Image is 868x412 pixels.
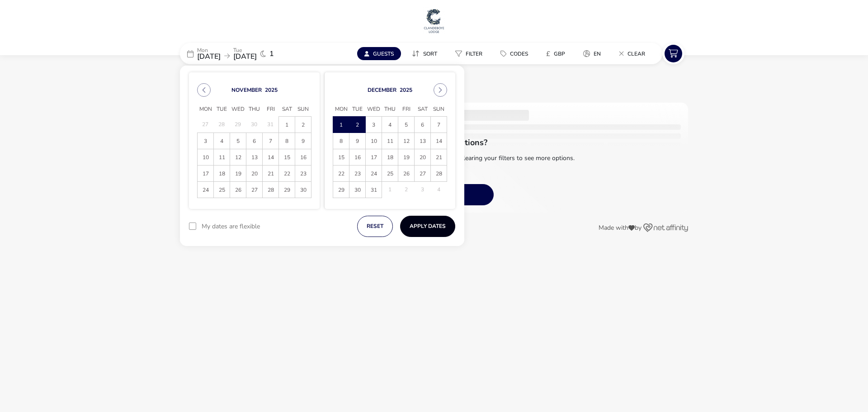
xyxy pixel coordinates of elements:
td: 27 [415,166,431,182]
span: 18 [214,166,229,182]
span: Codes [510,50,528,57]
td: 30 [349,182,366,198]
span: Mon [333,103,349,116]
p: Tue [233,47,257,53]
td: 13 [415,133,431,149]
td: 3 [198,133,214,149]
td: 13 [246,149,263,166]
button: Filter [448,47,490,60]
td: 2 [398,182,415,198]
span: 25 [214,182,229,198]
span: 17 [198,166,213,182]
td: 29 [333,182,349,198]
button: Apply Dates [400,216,455,237]
span: 22 [279,166,294,182]
naf-pibe-menu-bar-item: Guests [357,47,405,60]
button: Codes [493,47,535,60]
td: 21 [263,166,279,182]
td: 20 [415,149,431,166]
td: 10 [198,149,214,166]
td: 16 [349,149,366,166]
td: 4 [431,182,447,198]
span: 25 [382,166,397,182]
span: 2 [350,117,365,133]
td: 9 [295,133,311,149]
span: 10 [366,133,381,149]
td: 27 [198,117,214,133]
td: 11 [214,149,230,166]
span: 12 [231,150,245,166]
span: Fri [398,103,415,116]
span: Thu [382,103,398,116]
span: 10 [198,150,213,166]
td: 23 [295,166,311,182]
span: Mon [198,103,214,116]
td: 1 [279,117,295,133]
span: 24 [198,182,213,198]
td: 12 [398,133,415,149]
img: Main Website [423,7,445,34]
td: 25 [382,166,398,182]
span: 15 [334,150,349,166]
span: Sat [279,103,295,116]
button: Choose Year [400,86,412,94]
span: 11 [214,150,229,166]
span: 6 [247,133,262,149]
span: 5 [231,133,245,149]
span: 17 [366,150,381,166]
button: Clear [612,47,652,60]
span: 9 [296,133,311,149]
span: Sun [431,103,447,116]
span: 2 [296,117,311,133]
button: Next Month [434,83,447,97]
span: 26 [399,166,414,182]
span: 20 [247,166,262,182]
span: [DATE] [233,52,257,62]
button: Guests [357,47,401,60]
span: [DATE] [197,52,221,62]
td: 15 [333,149,349,166]
td: 18 [382,149,398,166]
span: 11 [382,133,397,149]
naf-pibe-menu-bar-item: Sort [405,47,448,60]
i: £ [546,49,550,58]
span: 8 [334,133,349,149]
td: 6 [246,133,263,149]
td: 26 [230,182,246,198]
span: Wed [230,103,246,116]
span: 3 [198,133,213,149]
td: 10 [366,133,382,149]
span: 19 [399,150,414,166]
span: 14 [431,133,446,149]
td: 14 [263,149,279,166]
span: Sun [295,103,311,116]
td: 20 [246,166,263,182]
td: 15 [279,149,295,166]
span: 31 [366,182,381,198]
td: 28 [431,166,447,182]
td: 14 [431,133,447,149]
span: Made with by [599,225,642,231]
naf-pibe-menu-bar-item: Clear [612,47,656,60]
span: 28 [431,166,446,182]
td: 27 [246,182,263,198]
td: 8 [279,133,295,149]
td: 1 [333,117,349,133]
button: £GBP [539,47,572,60]
span: Sat [415,103,431,116]
span: 21 [263,166,278,182]
td: 31 [366,182,382,198]
span: Tue [214,103,230,116]
naf-pibe-menu-bar-item: Codes [493,47,539,60]
span: 14 [263,150,278,166]
span: 1 [269,50,274,57]
td: 3 [415,182,431,198]
span: Thu [246,103,263,116]
td: 2 [349,117,366,133]
td: 7 [263,133,279,149]
td: 21 [431,149,447,166]
div: Mon[DATE]Tue[DATE]1 [180,43,316,64]
span: 28 [263,182,278,198]
span: 12 [399,133,414,149]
